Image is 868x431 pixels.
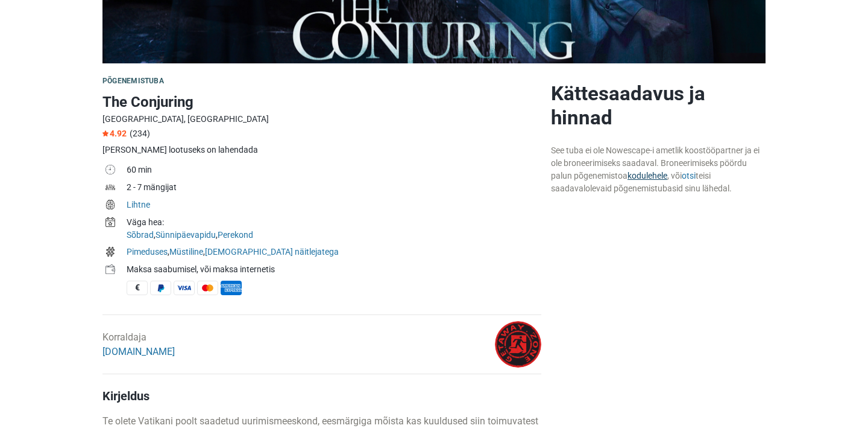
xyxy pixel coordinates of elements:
a: Sõbrad [127,230,154,240]
a: Perekond [218,230,253,240]
h1: The Conjuring [102,91,541,113]
a: [DOMAIN_NAME] [102,346,175,357]
h4: Kirjeldus [102,389,541,403]
span: American Express [221,281,242,295]
div: [PERSON_NAME] lootuseks on lahendada [102,144,541,156]
td: , , [127,215,541,244]
h2: Kättesaadavus ja hinnad [551,81,766,130]
span: Sularaha [127,281,148,295]
span: PayPal [150,281,171,295]
td: , , [127,244,541,262]
span: Põgenemistuba [102,77,164,85]
a: [DEMOGRAPHIC_DATA] näitlejatega [205,247,339,257]
a: Pimeduses [127,247,168,257]
a: Müstiline [169,247,203,257]
span: Visa [174,281,195,295]
a: otsi [682,171,696,180]
td: 2 - 7 mängijat [127,180,541,197]
div: Maksa saabumisel, või maksa internetis [127,263,541,276]
a: Sünnipäevapidu [156,230,216,240]
div: Väga hea: [127,216,541,229]
a: Lihtne [127,200,150,209]
span: 4.92 [102,129,127,138]
img: 45fbc6d3e05ebd93l.png [495,321,541,368]
span: (234) [130,129,150,138]
div: Korraldaja [102,330,175,359]
td: 60 min [127,162,541,180]
img: Star [102,130,108,136]
div: [GEOGRAPHIC_DATA], [GEOGRAPHIC_DATA] [102,113,541,126]
span: MasterCard [197,281,218,295]
a: kodulehele [627,171,667,180]
div: See tuba ei ole Nowescape-i ametlik koostööpartner ja ei ole broneerimiseks saadaval. Broneerimis... [551,144,766,195]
